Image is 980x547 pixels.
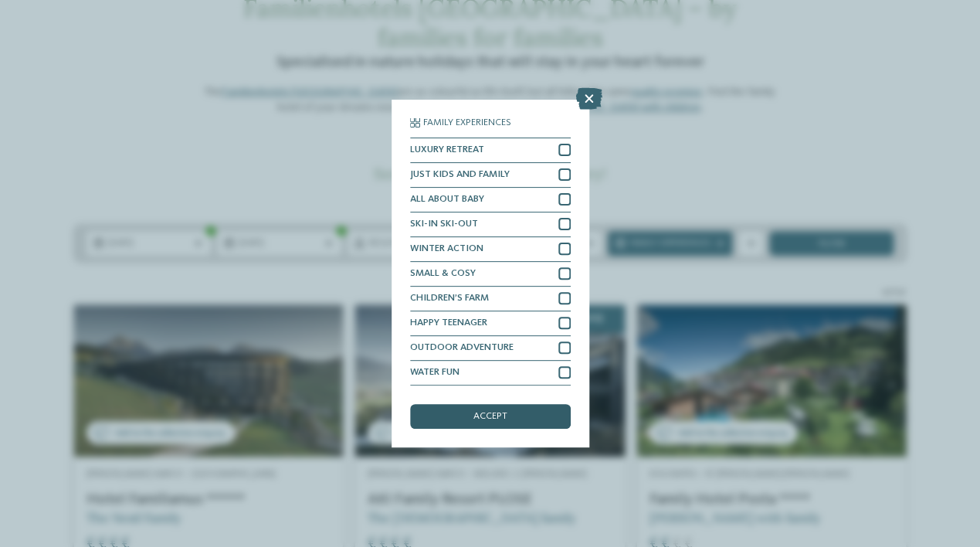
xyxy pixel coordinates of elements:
span: WATER FUN [410,368,459,378]
span: SMALL & COSY [410,269,476,279]
span: accept [473,412,507,422]
span: HAPPY TEENAGER [410,318,487,328]
span: WINTER ACTION [410,244,483,254]
span: LUXURY RETREAT [410,145,484,155]
span: OUTDOOR ADVENTURE [410,343,514,353]
span: SKI-IN SKI-OUT [410,219,478,229]
span: CHILDREN’S FARM [410,294,489,304]
span: JUST KIDS AND FAMILY [410,170,510,180]
span: ALL ABOUT BABY [410,195,484,205]
span: Family Experiences [423,118,511,128]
